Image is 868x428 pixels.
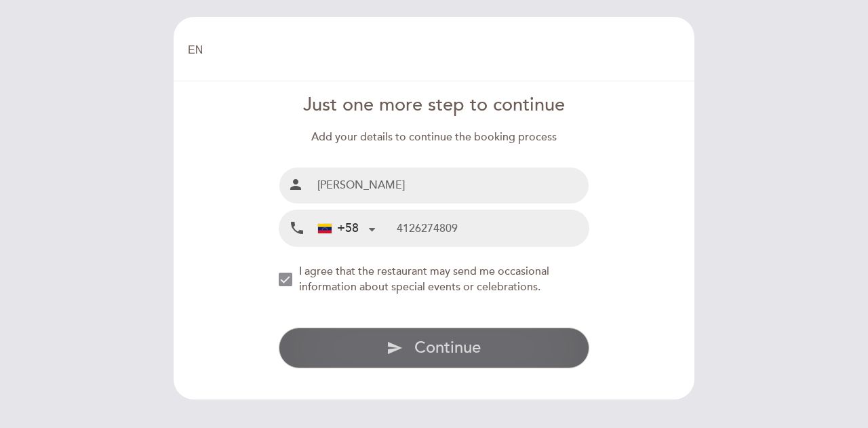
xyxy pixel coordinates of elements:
input: Mobile Phone [397,210,589,246]
span: Continue [414,338,481,357]
div: Just one more step to continue [279,92,590,119]
div: Add your details to continue the booking process [279,130,590,145]
i: person [288,176,304,193]
md-checkbox: NEW_MODAL_AGREE_RESTAURANT_SEND_OCCASIONAL_INFO [279,264,590,295]
span: I agree that the restaurant may send me occasional information about special events or celebrations. [299,265,549,294]
button: send Continue [279,328,590,368]
div: Venezuela: +58 [313,211,380,246]
input: Name and surname [312,168,589,203]
i: send [387,340,403,356]
i: local_phone [289,220,305,237]
div: +58 [318,220,359,237]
